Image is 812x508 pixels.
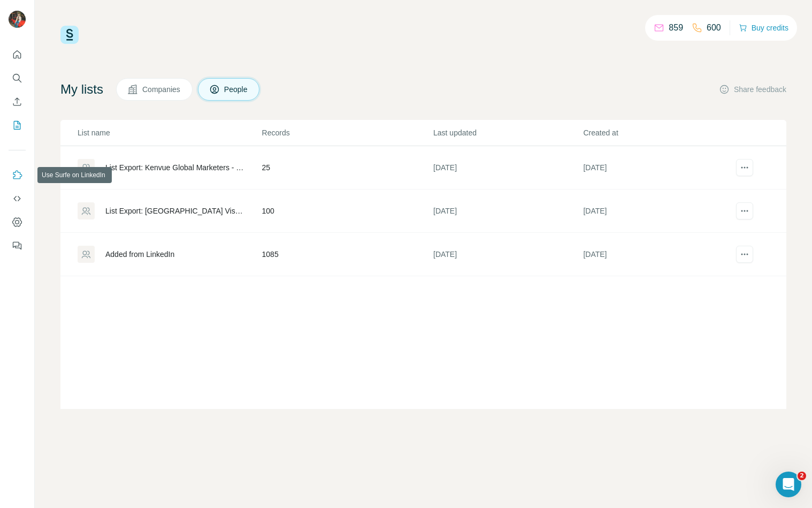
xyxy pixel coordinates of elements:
button: actions [736,246,753,263]
button: Share feedback [719,84,786,95]
p: Last updated [433,127,582,138]
td: [DATE] [583,233,732,276]
button: Buy credits [739,20,788,35]
td: 100 [262,189,433,233]
button: actions [736,202,753,219]
td: [DATE] [583,189,732,233]
button: Use Surfe on LinkedIn [9,165,26,185]
span: Companies [142,84,181,95]
p: 859 [669,21,683,34]
iframe: Intercom live chat [776,472,801,497]
p: Records [262,127,432,138]
img: Surfe Logo [60,26,79,44]
span: People [224,84,249,95]
button: Feedback [9,236,26,255]
td: [DATE] [583,146,732,189]
img: Avatar [9,11,26,28]
button: Search [9,69,26,88]
span: 2 [798,472,806,480]
td: 25 [262,146,433,189]
td: 1085 [262,233,433,276]
td: [DATE] [433,146,583,189]
p: Created at [583,127,732,138]
button: Quick start [9,45,26,64]
button: My lists [9,116,26,135]
td: [DATE] [433,233,583,276]
button: Enrich CSV [9,92,26,111]
td: [DATE] [433,189,583,233]
div: List Export: [GEOGRAPHIC_DATA] Visit - [DATE] 14:39 [105,206,244,216]
button: Use Surfe API [9,189,26,208]
div: List Export: Kenvue Global Marketers - [DATE] 08:44 [105,162,244,173]
div: Added from LinkedIn [105,249,174,260]
p: 600 [707,21,721,34]
p: List name [78,127,261,138]
h4: My lists [60,81,103,98]
button: actions [736,159,753,176]
button: Dashboard [9,213,26,232]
